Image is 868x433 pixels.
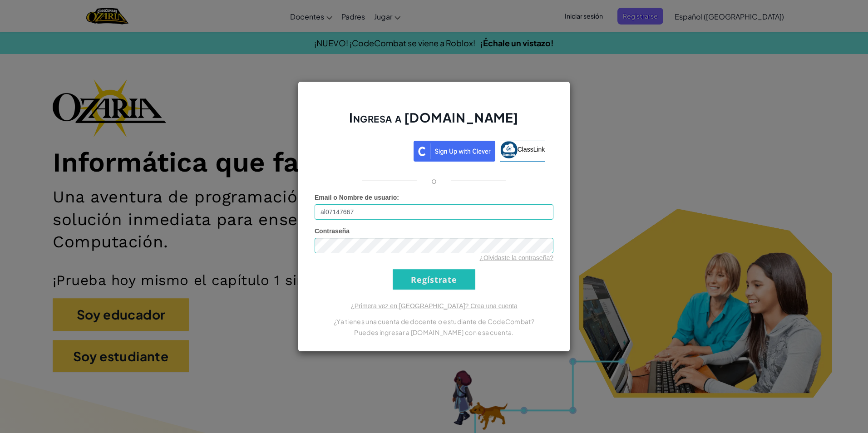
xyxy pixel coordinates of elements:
[431,175,437,186] p: o
[479,254,553,261] a: ¿Olvidaste la contraseña?
[393,269,475,290] input: Regístrate
[315,109,553,135] h2: Ingresa a [DOMAIN_NAME]
[414,141,495,162] img: clever_sso_button@2x.png
[518,146,545,153] span: ClassLink
[318,140,414,160] iframe: Botón de Acceder con Google
[315,194,397,201] span: Email o Nombre de usuario
[315,193,399,202] label: :
[350,302,518,310] a: ¿Primera vez en [GEOGRAPHIC_DATA]? Crea una cuenta
[315,316,553,327] p: ¿Ya tienes una cuenta de docente o estudiante de CodeCombat?
[315,227,350,235] span: Contraseña
[500,141,518,158] img: classlink-logo-small.png
[315,327,553,338] p: Puedes ingresar a [DOMAIN_NAME] con esa cuenta.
